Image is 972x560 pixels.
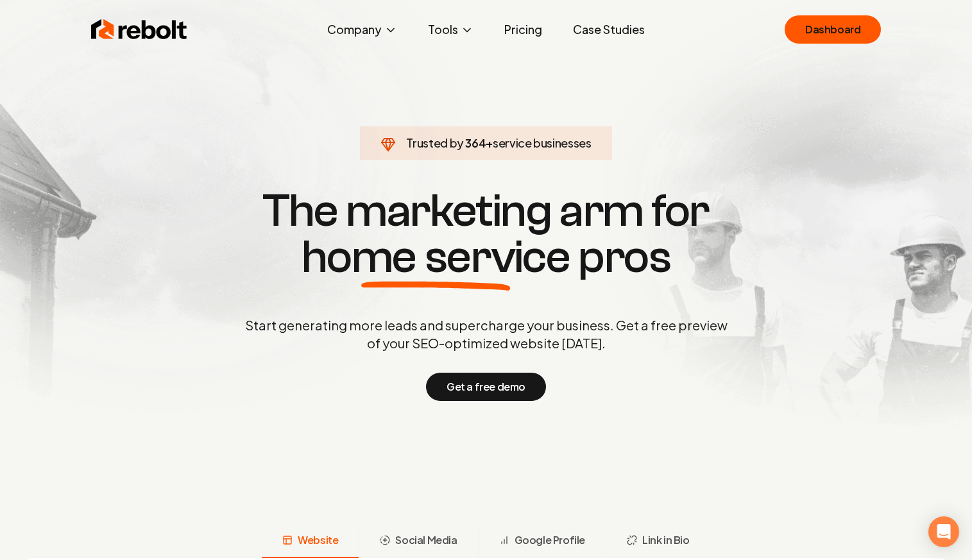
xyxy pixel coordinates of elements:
span: home service [302,234,570,280]
button: Tools [418,17,484,42]
button: Social Media [359,525,477,558]
span: Trusted by [406,135,463,150]
span: Website [298,532,338,548]
img: Rebolt Logo [91,17,187,42]
p: Start generating more leads and supercharge your business. Get a free preview of your SEO-optimiz... [243,316,730,352]
button: Get a free demo [426,373,546,401]
h1: The marketing arm for pros [178,188,794,280]
button: Website [262,525,359,558]
a: Case Studies [563,17,655,42]
span: Link in Bio [642,532,690,548]
a: Pricing [494,17,552,42]
a: Dashboard [785,15,881,44]
button: Google Profile [478,525,606,558]
span: 364 [465,134,486,152]
span: + [486,135,493,150]
span: Google Profile [515,532,585,548]
button: Company [317,17,407,42]
span: service businesses [493,135,592,150]
span: Social Media [395,532,457,548]
button: Link in Bio [606,525,710,558]
div: Open Intercom Messenger [928,516,959,547]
